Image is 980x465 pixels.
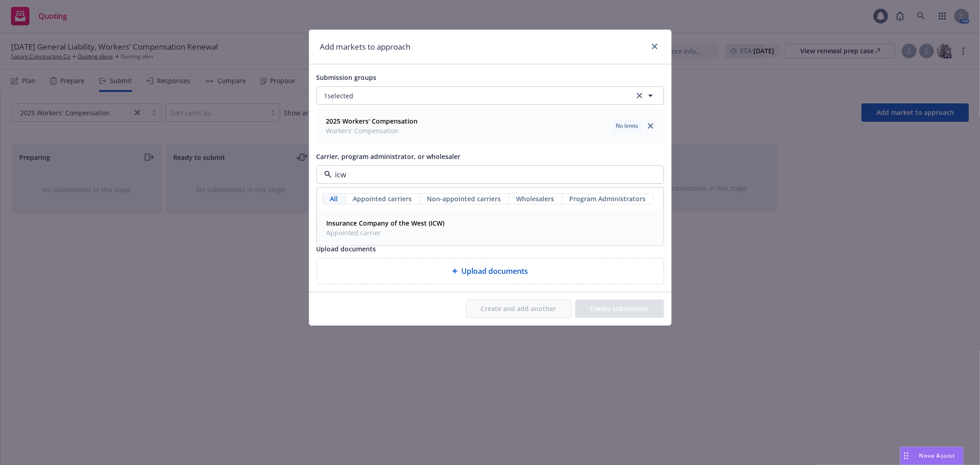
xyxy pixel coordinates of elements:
[327,228,445,238] span: Appointed carrier
[919,452,956,459] span: Nova Assist
[326,117,418,125] strong: 2025 Workers' Compensation
[327,219,445,227] strong: Insurance Company of the West (ICW)
[616,122,639,130] span: No limits
[427,194,501,204] span: Non-appointed carriers
[901,447,912,465] div: Drag to move
[570,194,646,204] span: Program Administrators
[317,73,377,82] span: Submission groups
[317,258,664,284] div: Upload documents
[645,120,656,131] a: close
[516,194,555,204] span: Wholesalers
[900,447,963,465] button: Nova Assist
[649,41,660,52] a: close
[575,186,664,195] a: View Top Trading Partners
[332,169,645,180] input: Select a carrier, program administrator, or wholesaler
[353,194,412,204] span: Appointed carriers
[324,91,354,101] span: 1 selected
[317,86,664,105] button: 1selectedclear selection
[317,152,461,161] span: Carrier, program administrator, or wholesaler
[330,194,338,204] span: All
[317,244,376,253] span: Upload documents
[320,41,411,53] h1: Add markets to approach
[326,126,418,136] span: Workers' Compensation
[461,266,528,277] span: Upload documents
[634,90,645,101] a: clear selection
